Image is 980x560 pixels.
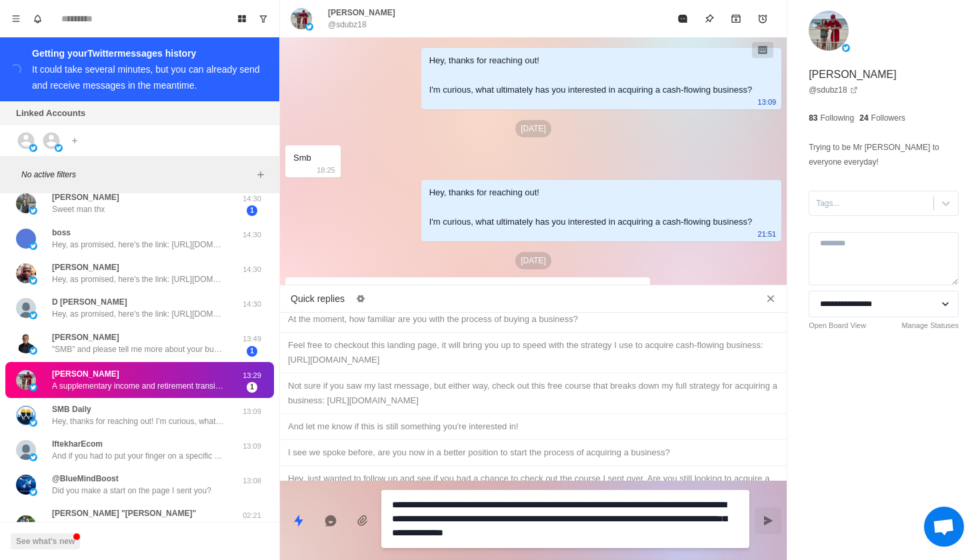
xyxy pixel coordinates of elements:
[235,475,269,487] p: 13:08
[758,95,777,109] p: 13:09
[305,23,313,31] img: picture
[29,311,37,319] img: picture
[758,227,777,241] p: 21:51
[16,333,36,353] img: picture
[16,440,36,460] img: picture
[235,510,269,521] p: 02:21
[235,264,269,275] p: 14:30
[293,283,621,297] div: A supplementary income and retirement transition [PERSON_NAME] my teaching job
[253,8,274,29] button: Show unread conversations
[29,347,37,355] img: picture
[235,333,269,345] p: 13:49
[749,5,776,32] button: Add reminder
[235,299,269,310] p: 14:30
[52,507,235,531] p: [PERSON_NAME] "[PERSON_NAME]" [PERSON_NAME]
[235,406,269,417] p: 13:09
[52,343,225,355] p: "SMB" and please tell me more about your business portfolio. Thanks, best, [PERSON_NAME]
[32,64,260,91] div: It could take several minutes, but you can already send and receive messages in the meantime.
[5,8,27,29] button: Menu
[29,453,37,461] img: picture
[52,227,71,239] p: boss
[52,380,225,392] p: A supplementary income and retirement transition [PERSON_NAME] my teaching job
[317,507,344,534] button: Reply with AI
[669,5,696,32] button: Mark as read
[21,169,253,181] p: No active filters
[29,277,37,285] img: picture
[809,320,866,331] a: Open Board View
[288,338,779,367] div: Feel free to checkout this landing page, it will bring you up to speed with the strategy I use to...
[52,191,119,203] p: [PERSON_NAME]
[288,419,779,434] div: And let me know if this is still something you're interested in!
[29,488,37,496] img: picture
[871,112,905,124] p: Followers
[696,5,723,32] button: Pin
[29,383,37,391] img: picture
[288,471,779,501] div: Hey, just wanted to follow up and see if you had a chance to check out the course I sent over. Ar...
[859,112,868,124] p: 24
[52,308,225,320] p: Hey, as promised, here's the link: [URL][DOMAIN_NAME] P.S.: If you want to buy a "boring" busines...
[809,11,849,51] img: picture
[809,140,959,169] p: Trying to be Mr [PERSON_NAME] to everyone everyday!
[247,205,257,216] span: 1
[288,312,779,327] div: At the moment, how familiar are you with the process of buying a business?
[328,7,395,19] p: [PERSON_NAME]
[52,450,225,462] p: And if you had to put your finger on a specific part of the process that’s holding you back from ...
[515,252,551,269] p: [DATE]
[809,84,858,96] a: @sdubz18
[235,229,269,241] p: 14:30
[760,288,781,309] button: Close quick replies
[288,445,779,460] div: I see we spoke before, are you now in a better position to start the process of acquiring a busin...
[52,485,211,497] p: Did you make a start on the page I sent you?
[515,120,551,137] p: [DATE]
[67,133,83,149] button: Add account
[293,151,311,165] div: Smb
[29,144,37,152] img: picture
[291,8,312,29] img: picture
[16,405,36,425] img: picture
[901,320,959,331] a: Manage Statuses
[429,185,752,229] div: Hey, thanks for reaching out! I'm curious, what ultimately has you interested in acquiring a cash...
[285,507,312,534] button: Quick replies
[16,370,36,390] img: picture
[842,44,850,52] img: picture
[52,331,119,343] p: [PERSON_NAME]
[317,163,335,177] p: 18:25
[29,419,37,427] img: picture
[52,239,225,251] p: Hey, as promised, here's the link: [URL][DOMAIN_NAME] P.S.: If you want to buy a "boring" busines...
[288,379,779,408] div: Not sure if you saw my last message, but either way, check out this free course that breaks down ...
[235,193,269,205] p: 14:30
[32,45,263,61] div: Getting your Twitter messages history
[723,5,749,32] button: Archive
[55,144,63,152] img: picture
[16,107,85,120] p: Linked Accounts
[16,193,36,213] img: picture
[29,242,37,250] img: picture
[291,292,345,306] p: Quick replies
[349,507,376,534] button: Add media
[16,298,36,318] img: picture
[924,507,964,547] a: Open chat
[16,475,36,495] img: picture
[231,8,253,29] button: Board View
[16,229,36,249] img: picture
[52,203,105,215] p: Sweet man thx
[821,112,855,124] p: Following
[29,207,37,215] img: picture
[52,296,127,308] p: D [PERSON_NAME]
[52,261,119,273] p: [PERSON_NAME]
[52,403,91,415] p: SMB Daily
[328,19,367,31] p: @sdubz18
[809,67,897,83] p: [PERSON_NAME]
[11,533,80,549] button: See what's new
[235,441,269,452] p: 13:09
[235,370,269,381] p: 13:29
[809,112,817,124] p: 83
[52,438,103,450] p: IftekharEcom
[253,167,269,183] button: Add filters
[16,515,36,535] img: picture
[27,8,48,29] button: Notifications
[755,507,781,534] button: Send message
[52,273,225,285] p: Hey, as promised, here's the link: [URL][DOMAIN_NAME] P.S.: If you want to buy a "boring" busines...
[247,382,257,393] span: 1
[350,288,371,309] button: Edit quick replies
